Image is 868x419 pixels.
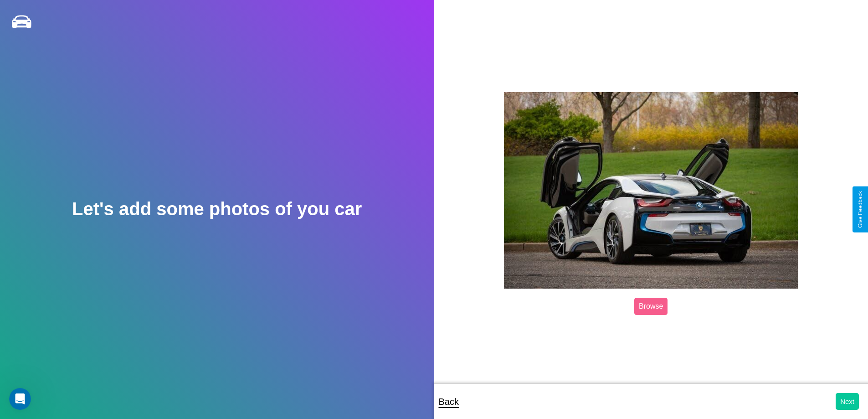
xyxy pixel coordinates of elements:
[836,393,859,410] button: Next
[857,191,863,228] div: Give Feedback
[9,388,31,410] iframe: Intercom live chat
[72,199,362,219] h2: Let's add some photos of you car
[439,393,459,410] p: Back
[504,92,798,289] img: posted
[634,298,668,315] label: Browse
